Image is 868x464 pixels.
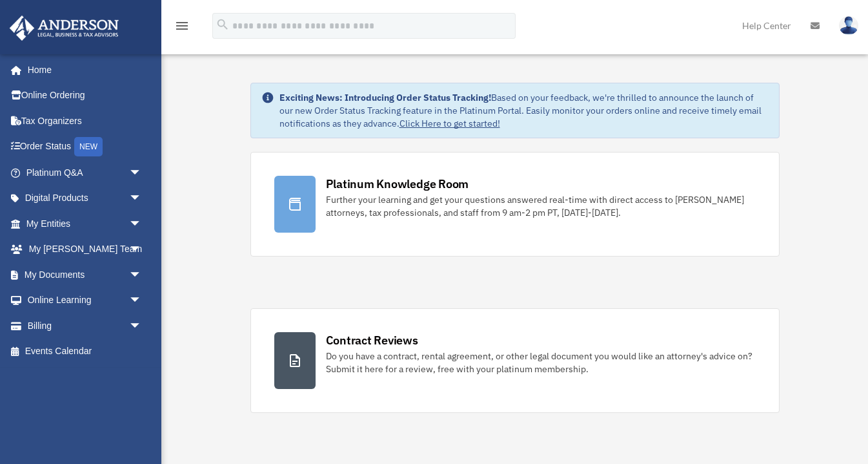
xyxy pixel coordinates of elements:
[839,16,858,35] img: User Pic
[129,160,155,186] span: arrow_drop_down
[129,262,155,288] span: arrow_drop_down
[9,57,155,83] a: Home
[279,91,769,130] div: Based on your feedback, we're thrilled to announce the launch of our new Order Status Tracking fe...
[174,18,190,34] i: menu
[250,152,780,257] a: Platinum Knowledge Room Further your learning and get your questions answered real-time with dire...
[6,16,123,41] img: Anderson Advisors Platinum Portal
[174,23,190,34] a: menu
[216,17,230,32] i: search
[9,160,161,185] a: Platinum Q&Aarrow_drop_down
[326,350,756,375] div: Do you have a contract, rental agreement, or other legal document you would like an attorney's ad...
[399,118,500,129] a: Click Here to get started!
[326,332,418,348] div: Contract Reviews
[9,237,161,262] a: My [PERSON_NAME] Teamarrow_drop_down
[9,134,161,160] a: Order StatusNEW
[9,339,161,364] a: Events Calendar
[279,92,491,103] strong: Exciting News: Introducing Order Status Tracking!
[326,176,469,192] div: Platinum Knowledge Room
[129,288,155,314] span: arrow_drop_down
[129,237,155,263] span: arrow_drop_down
[74,137,103,156] div: NEW
[9,185,161,211] a: Digital Productsarrow_drop_down
[9,211,161,237] a: My Entitiesarrow_drop_down
[129,313,155,339] span: arrow_drop_down
[9,83,161,109] a: Online Ordering
[9,108,161,134] a: Tax Organizers
[9,262,161,288] a: My Documentsarrow_drop_down
[9,288,161,313] a: Online Learningarrow_drop_down
[326,193,756,219] div: Further your learning and get your questions answered real-time with direct access to [PERSON_NAM...
[9,313,161,339] a: Billingarrow_drop_down
[129,185,155,212] span: arrow_drop_down
[250,308,780,413] a: Contract Reviews Do you have a contract, rental agreement, or other legal document you would like...
[129,211,155,237] span: arrow_drop_down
